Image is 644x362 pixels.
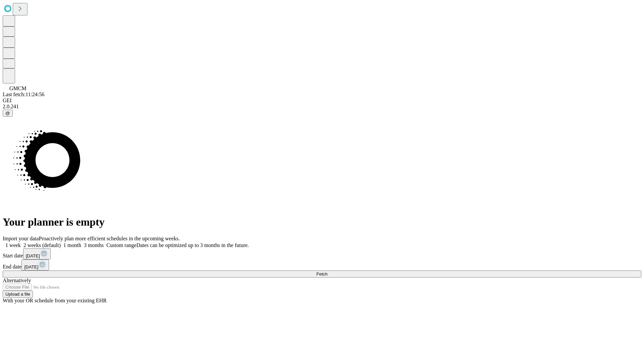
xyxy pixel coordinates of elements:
[3,291,33,298] button: Upload a file
[3,98,641,104] div: GEI
[84,242,104,248] span: 3 months
[3,104,641,110] div: 2.0.241
[3,236,39,241] span: Import your data
[3,278,31,283] span: Alternatively
[5,111,10,116] span: @
[3,298,107,303] span: With your OR schedule from your existing EHR
[26,253,40,258] span: [DATE]
[3,216,641,228] h1: Your planner is empty
[21,259,49,270] button: [DATE]
[23,242,61,248] span: 2 weeks (default)
[23,248,51,259] button: [DATE]
[39,236,180,241] span: Proactively plan more efficient schedules in the upcoming weeks.
[3,92,44,97] span: Last fetch: 11:24:56
[5,242,21,248] span: 1 week
[63,242,81,248] span: 1 month
[3,270,641,278] button: Fetch
[3,248,641,259] div: Start date
[3,259,641,270] div: End date
[316,271,327,277] span: Fetch
[106,242,136,248] span: Custom range
[9,85,26,91] span: GMCM
[3,110,13,117] button: @
[24,264,38,269] span: [DATE]
[137,242,249,248] span: Dates can be optimized up to 3 months in the future.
